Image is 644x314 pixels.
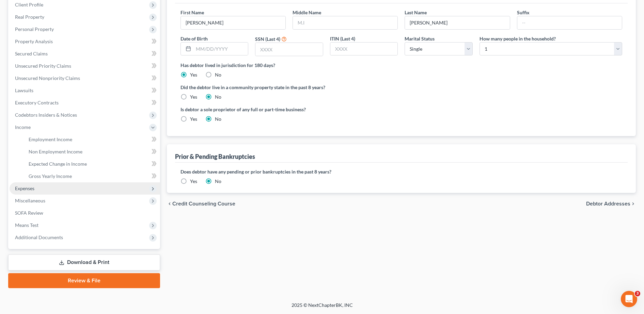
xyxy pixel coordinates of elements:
[10,84,160,97] a: Lawsuits
[180,62,622,69] label: Has debtor lived in jurisdiction for 180 days?
[405,9,427,16] label: Last Name
[255,35,280,43] label: SSN (Last 4)
[586,201,636,206] button: Debtor Addresses chevron_right
[15,26,54,32] span: Personal Property
[293,16,397,29] input: M.I
[215,94,221,100] label: No
[15,38,53,44] span: Property Analysis
[215,116,221,122] label: No
[172,201,235,206] span: Credit Counseling Course
[23,133,160,146] a: Employment Income
[517,9,530,16] label: Suffix
[330,43,398,55] input: XXXX
[255,43,323,56] input: XXXX
[10,72,160,84] a: Unsecured Nonpriority Claims
[180,106,398,113] label: Is debtor a sole proprietor of any full or part-time business?
[180,168,622,175] label: Does debtor have any pending or prior bankruptcies in the past 8 years?
[10,60,160,72] a: Unsecured Priority Claims
[190,178,197,185] label: Yes
[517,16,622,29] input: --
[405,16,509,29] input: --
[180,9,204,16] label: First Name
[193,43,248,55] input: MM/DD/YYYY
[8,254,160,270] a: Download & Print
[15,63,71,69] span: Unsecured Priority Claims
[167,201,172,206] i: chevron_left
[23,170,160,182] a: Gross Yearly Income
[190,94,197,100] label: Yes
[480,35,556,42] label: How many people in the household?
[586,201,630,206] span: Debtor Addresses
[29,161,87,167] span: Expected Change in Income
[15,210,43,216] span: SOFA Review
[635,291,640,296] span: 3
[293,9,321,16] label: Middle Name
[215,178,221,185] label: No
[621,291,637,307] iframe: Intercom live chat
[10,207,160,219] a: SOFA Review
[180,35,208,42] label: Date of Birth
[15,198,45,203] span: Miscellaneous
[330,35,355,42] label: ITIN (Last 4)
[15,124,31,130] span: Income
[15,75,80,81] span: Unsecured Nonpriority Claims
[15,87,33,93] span: Lawsuits
[167,201,235,206] button: chevron_left Credit Counseling Course
[15,51,48,56] span: Secured Claims
[15,14,44,20] span: Real Property
[181,16,285,29] input: --
[10,97,160,109] a: Executory Contracts
[15,100,59,105] span: Executory Contracts
[128,302,516,314] div: 2025 © NextChapterBK, INC
[175,152,255,161] div: Prior & Pending Bankruptcies
[15,234,63,240] span: Additional Documents
[15,2,43,7] span: Client Profile
[15,112,77,118] span: Codebtors Insiders & Notices
[23,146,160,158] a: Non Employment Income
[29,149,82,154] span: Non Employment Income
[180,84,622,91] label: Did the debtor live in a community property state in the past 8 years?
[23,158,160,170] a: Expected Change in Income
[15,222,38,228] span: Means Test
[405,35,435,42] label: Marital Status
[10,48,160,60] a: Secured Claims
[15,185,34,191] span: Expenses
[630,201,636,206] i: chevron_right
[29,173,72,179] span: Gross Yearly Income
[10,35,160,48] a: Property Analysis
[29,136,72,142] span: Employment Income
[8,273,160,288] a: Review & File
[190,71,197,78] label: Yes
[190,116,197,122] label: Yes
[215,71,221,78] label: No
